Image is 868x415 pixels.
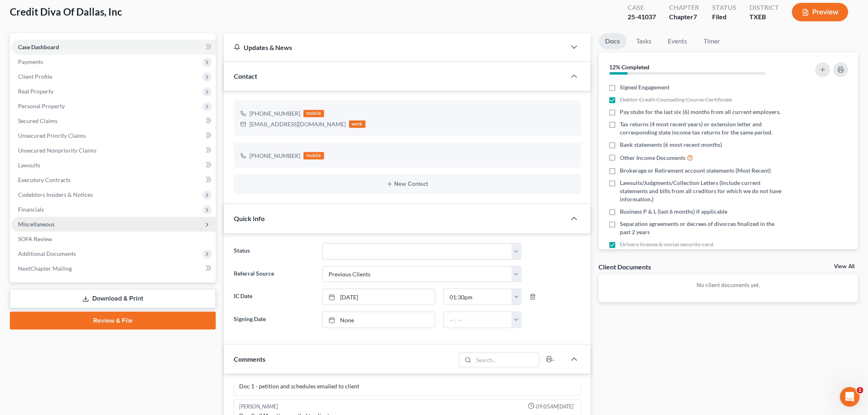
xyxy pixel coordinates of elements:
span: NextChapter Mailing [18,265,72,272]
strong: 12% Completed [610,64,650,71]
a: Unsecured Nonpriority Claims [11,143,216,158]
div: TXEB [749,12,779,22]
span: 7 [693,13,697,21]
a: Download & Print [10,289,216,308]
a: Lawsuits [11,158,216,173]
button: Preview [792,3,848,21]
span: Client Profile [18,73,52,80]
span: Miscellaneous [18,221,55,228]
span: Pay stubs for the last six (6) months from all current employers. [620,108,781,116]
div: Chapter [669,3,699,12]
span: Bank statements (6 most recent months) [620,141,722,149]
div: Client Documents [599,262,651,271]
label: Status [230,243,318,260]
span: Unsecured Priority Claims [18,132,86,139]
div: Case [628,3,656,12]
a: NextChapter Mailing [11,261,216,276]
span: 09:05AM[DATE] [536,403,574,410]
div: Status [712,3,736,12]
div: Updates & News [234,43,556,52]
div: [PERSON_NAME] [239,403,278,410]
div: Filed [712,12,736,22]
a: Timer [697,33,727,49]
span: Lawsuits/Judgments/Collection Letters (Include current statements and bills from all creditors fo... [620,179,786,203]
span: SOFA Review [18,235,52,242]
iframe: Intercom live chat [840,387,860,407]
label: IC Date [230,289,318,305]
div: [EMAIL_ADDRESS][DOMAIN_NAME] [249,120,346,128]
span: Separation agreements or decrees of divorces finalized in the past 2 years [620,220,786,236]
div: mobile [304,110,324,117]
span: Business P & L (last 6 months) if applicable [620,207,728,216]
span: Financials [18,206,44,213]
span: Additional Documents [18,250,76,257]
a: View All [834,264,855,269]
span: Payments [18,58,43,65]
div: mobile [304,152,324,160]
span: Executory Contracts [18,176,71,183]
span: 1 [857,387,863,394]
span: Credit Diva Of Dallas, Inc [10,6,122,18]
span: Codebtors Insiders & Notices [18,191,93,198]
div: District [749,3,779,12]
label: Signing Date [230,312,318,328]
span: Unsecured Nonpriority Claims [18,147,96,154]
input: -- : -- [444,289,512,305]
label: Referral Source [230,266,318,283]
span: Tax returns (4 most recent years) or extension letter and corresponding state income tax returns ... [620,120,786,137]
a: Secured Claims [11,114,216,128]
span: Real Property [18,88,53,95]
span: Drivers license & social security card [620,240,714,249]
span: Quick Info [234,214,265,222]
a: Docs [599,33,627,49]
span: Personal Property [18,103,65,109]
input: -- : -- [444,312,512,328]
span: Lawsuits [18,162,40,169]
span: Comments [234,355,265,363]
span: Contact [234,72,257,80]
div: [PHONE_NUMBER] [249,109,300,118]
a: Case Dashboard [11,40,216,55]
div: Chapter [669,12,699,22]
input: Search... [474,353,539,367]
div: [PHONE_NUMBER] [249,152,300,160]
span: Brokerage or Retirement account statements (Most Recent) [620,166,771,175]
a: Executory Contracts [11,173,216,187]
a: [DATE] [323,289,435,305]
div: work [349,121,365,128]
a: Review & File [10,312,216,330]
span: Debtor Credit Counseling Course Certificate [620,96,732,104]
a: None [323,312,435,328]
span: Other Income Documents [620,154,686,162]
a: Events [662,33,694,49]
span: Secured Claims [18,117,57,124]
span: Signed Engagement [620,83,670,91]
a: Unsecured Priority Claims [11,128,216,143]
span: Case Dashboard [18,43,59,50]
a: Tasks [630,33,658,49]
p: No client documents yet. [605,281,852,289]
div: 25-41037 [628,12,656,22]
div: Doc 1 - petition and schedules emailed to client [239,382,576,390]
button: New Contact [240,181,574,187]
a: SOFA Review [11,232,216,246]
